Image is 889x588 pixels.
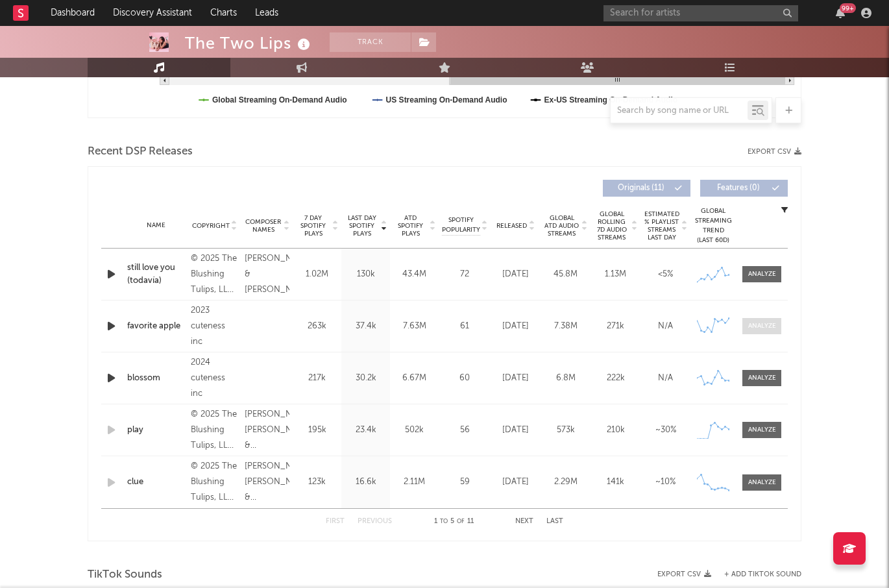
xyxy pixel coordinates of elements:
[245,407,289,454] div: [PERSON_NAME], [PERSON_NAME] & [PERSON_NAME]
[345,268,387,281] div: 130k
[442,215,480,235] span: Spotify Popularity
[644,424,687,437] div: ~ 30 %
[127,221,184,230] div: Name
[694,206,733,245] div: Global Streaming Trend (Last 60D)
[393,476,435,489] div: 2.11M
[345,372,387,385] div: 30.2k
[594,424,637,437] div: 210k
[127,320,184,333] a: favorite apple
[544,214,579,238] span: Global ATD Audio Streams
[191,355,238,402] div: 2024 cuteness inc
[840,3,856,13] div: 99 +
[644,372,687,385] div: N/A
[358,518,392,525] button: Previous
[345,476,387,489] div: 16.6k
[245,459,289,506] div: [PERSON_NAME], [PERSON_NAME] & [PERSON_NAME]
[748,148,801,156] button: Export CSV
[88,144,193,160] span: Recent DSP Releases
[544,320,587,333] div: 7.38M
[594,372,637,385] div: 222k
[442,320,487,333] div: 61
[544,424,587,437] div: 573k
[836,8,845,18] button: 99+
[127,476,184,489] a: clue
[594,476,637,489] div: 141k
[191,251,238,298] div: © 2025 The Blushing Tulips, LLC, under exclusive license to Island Records, a division of UMG Rec...
[127,372,184,385] a: blossom
[127,262,184,287] a: still love you (todavía)
[442,476,487,489] div: 59
[393,320,435,333] div: 7.63M
[88,567,162,583] span: TikTok Sounds
[700,180,788,197] button: Features(0)
[457,519,465,524] span: of
[386,95,507,104] text: US Streaming On-Demand Audio
[296,372,338,385] div: 217k
[212,95,347,104] text: Global Streaming On-Demand Audio
[345,424,387,437] div: 23.4k
[440,519,448,524] span: to
[603,5,798,21] input: Search for artists
[296,214,330,238] span: 7 Day Spotify Plays
[515,518,533,525] button: Next
[191,459,238,506] div: © 2025 The Blushing Tulips, LLC, under exclusive license to Island Records, a division of UMG Rec...
[494,372,537,385] div: [DATE]
[345,214,379,238] span: Last Day Spotify Plays
[393,214,428,238] span: ATD Spotify Plays
[442,268,487,281] div: 72
[127,424,184,437] a: play
[296,476,338,489] div: 123k
[494,320,537,333] div: [DATE]
[494,268,537,281] div: [DATE]
[544,95,678,104] text: Ex-US Streaming On-Demand Audio
[494,476,537,489] div: [DATE]
[393,268,435,281] div: 43.4M
[594,268,637,281] div: 1.13M
[711,571,801,578] button: + Add TikTok Sound
[544,268,587,281] div: 45.8M
[442,424,487,437] div: 56
[644,476,687,489] div: ~ 10 %
[594,210,629,241] span: Global Rolling 7D Audio Streams
[296,320,338,333] div: 263k
[603,180,690,197] button: Originals(11)
[644,320,687,333] div: N/A
[611,184,671,192] span: Originals ( 11 )
[245,251,289,298] div: [PERSON_NAME] & [PERSON_NAME]
[393,372,435,385] div: 6.67M
[657,570,711,578] button: Export CSV
[191,303,238,350] div: 2023 cuteness inc
[245,218,282,234] span: Composer Names
[644,210,679,241] span: Estimated % Playlist Streams Last Day
[544,372,587,385] div: 6.8M
[296,268,338,281] div: 1.02M
[442,372,487,385] div: 60
[594,320,637,333] div: 271k
[546,518,563,525] button: Last
[326,518,345,525] button: First
[393,424,435,437] div: 502k
[496,222,527,230] span: Released
[724,571,801,578] button: + Add TikTok Sound
[644,268,687,281] div: <5%
[611,106,748,116] input: Search by song name or URL
[296,424,338,437] div: 195k
[494,424,537,437] div: [DATE]
[330,32,411,52] button: Track
[191,407,238,454] div: © 2025 The Blushing Tulips, LLC, under exclusive license to Island Records, a division of UMG Rec...
[418,514,489,530] div: 1 5 11
[185,32,313,54] div: The Two Lips
[709,184,768,192] span: Features ( 0 )
[192,222,230,230] span: Copyright
[544,476,587,489] div: 2.29M
[345,320,387,333] div: 37.4k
